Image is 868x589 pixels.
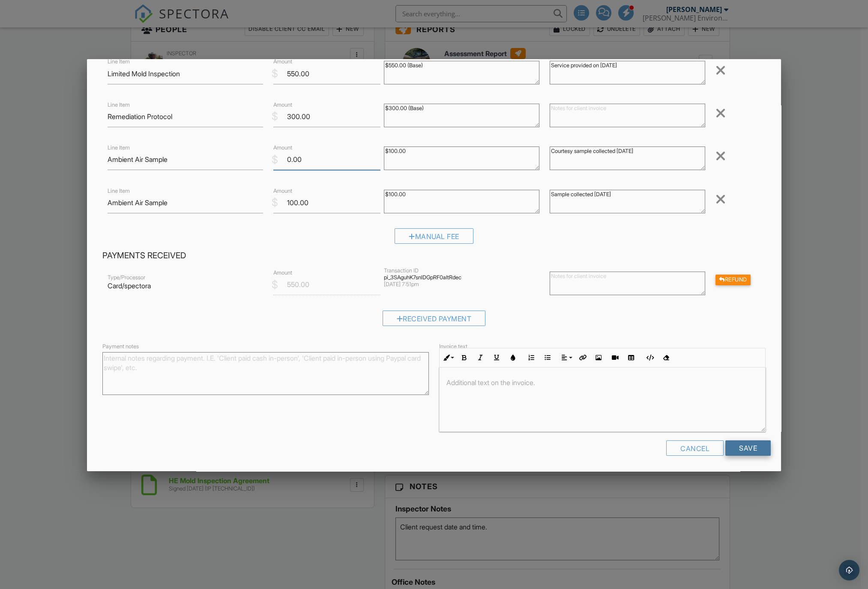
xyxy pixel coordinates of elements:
label: Amount [273,101,292,109]
button: Colors [505,350,521,366]
label: Line Item [108,187,130,195]
label: Amount [273,187,292,195]
div: Manual Fee [395,228,473,244]
textarea: Service provided on [DATE] [550,61,705,84]
button: Ordered List [523,350,539,366]
a: Received Payment [383,316,486,325]
textarea: $100.00 [384,190,539,213]
label: Line Item [108,58,130,66]
a: Refund [715,275,751,283]
button: Bold (Ctrl+B) [456,350,472,366]
div: Cancel [666,440,724,456]
button: Align [558,350,574,366]
p: Card/spectora [108,281,263,290]
div: $ [272,109,278,124]
button: Inline Style [440,350,456,366]
div: [DATE] 7:51pm [384,281,539,288]
div: $ [272,195,278,210]
button: Unordered List [539,350,556,366]
div: Received Payment [383,311,486,326]
label: Line Item [108,144,130,152]
textarea: $100.00 [384,147,539,170]
label: Amount [273,269,292,277]
textarea: $550.00 (Base) [384,61,539,84]
div: Transaction ID [384,267,539,274]
div: pi_3SAguhK7snlDGpRF0aItRdec [384,274,539,281]
button: Insert Link (Ctrl+K) [574,350,590,366]
label: Payment notes [102,343,139,350]
a: Manual Fee [395,234,473,243]
textarea: $300.00 (Base) [384,104,539,127]
h4: Payments Received [102,250,766,261]
button: Clear Formatting [658,350,674,366]
button: Insert Video [607,350,623,366]
div: Type/Processor [108,274,263,281]
button: Code View [641,350,658,366]
button: Underline (Ctrl+U) [488,350,505,366]
div: $ [272,278,278,292]
label: Amount [273,144,292,152]
label: Invoice text [439,343,467,350]
label: Amount [273,58,292,66]
div: Open Intercom Messenger [839,560,859,580]
div: Refund [715,275,751,285]
button: Italic (Ctrl+I) [472,350,488,366]
div: $ [272,66,278,81]
input: Save [725,440,771,456]
div: $ [272,152,278,167]
button: Insert Image (Ctrl+P) [590,350,607,366]
label: Line Item [108,101,130,109]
